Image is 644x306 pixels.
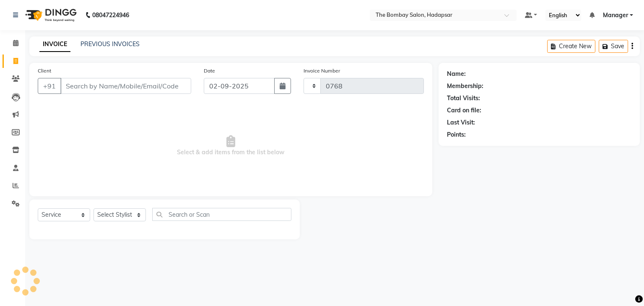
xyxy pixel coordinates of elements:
[304,67,340,75] label: Invoice Number
[603,11,628,20] span: Manager
[38,78,61,94] button: +91
[599,40,628,53] button: Save
[547,40,595,53] button: Create New
[38,104,424,188] span: Select & add items from the list below
[80,40,140,48] a: PREVIOUS INVOICES
[447,82,483,91] div: Membership:
[447,106,481,115] div: Card on file:
[92,3,129,27] b: 08047224946
[60,78,191,94] input: Search by Name/Mobile/Email/Code
[447,70,466,78] div: Name:
[39,37,70,52] a: INVOICE
[447,130,466,139] div: Points:
[447,94,480,103] div: Total Visits:
[21,3,79,27] img: logo
[38,67,51,75] label: Client
[204,67,215,75] label: Date
[152,208,291,221] input: Search or Scan
[447,118,475,127] div: Last Visit:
